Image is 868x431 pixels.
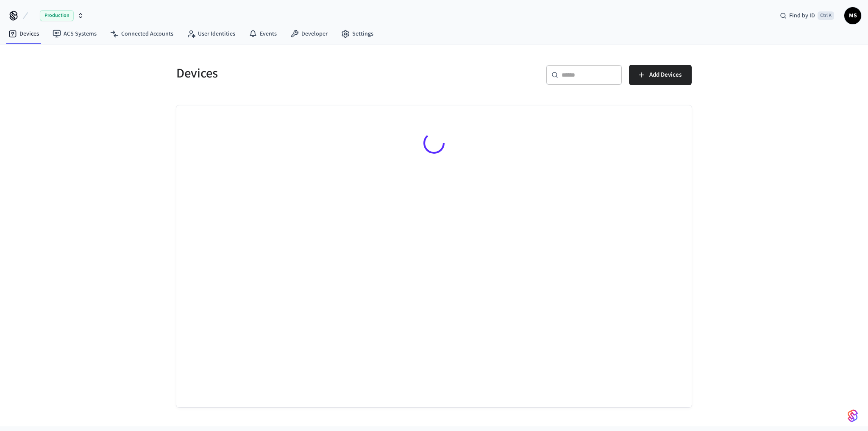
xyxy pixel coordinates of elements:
span: Add Devices [649,69,682,80]
h5: Devices [176,65,429,82]
img: SeamLogoGradient.69752ec5.svg [848,409,858,423]
span: Ctrl K [818,11,834,20]
a: Connected Accounts [103,26,180,41]
button: Add Devices [629,65,692,85]
span: Production [40,10,74,21]
a: Developer [284,26,334,41]
a: Events [242,26,284,41]
span: Find by ID [789,11,815,20]
a: Devices [2,26,46,41]
button: MS [844,7,861,24]
div: Find by IDCtrl K [773,8,841,23]
span: MS [845,8,860,23]
a: ACS Systems [46,26,103,41]
a: User Identities [180,26,242,41]
a: Settings [334,26,380,41]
